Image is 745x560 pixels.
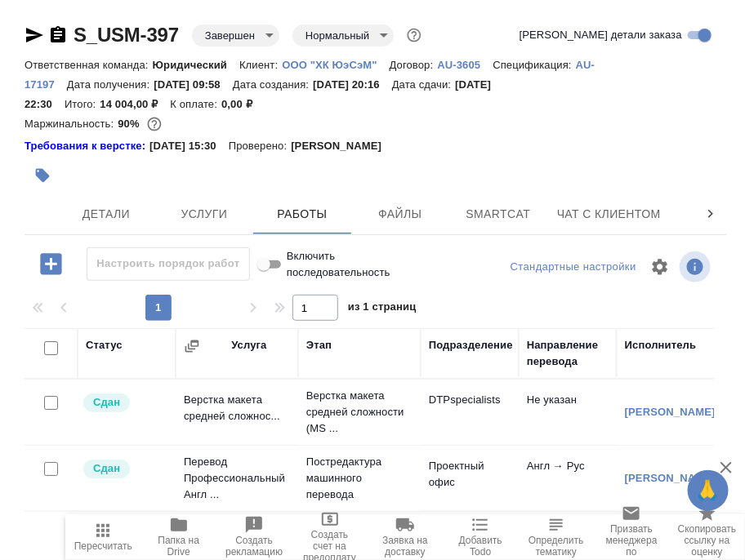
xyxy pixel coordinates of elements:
[291,138,394,154] p: [PERSON_NAME]
[25,138,149,154] div: Нажми, чтобы открыть папку с инструкцией
[292,24,394,47] div: Завершен
[519,450,617,507] td: Англ → Рус
[437,59,493,71] p: AU-3605
[368,514,443,560] button: Заявка на доставку
[306,388,413,437] p: Верстка макета средней сложности (MS ...
[529,535,584,558] span: Определить тематику
[93,460,120,477] p: Сдан
[437,57,493,71] a: AU-3605
[82,458,167,480] div: Менеджер проверил работу исполнителя, передает ее на следующий этап
[688,470,729,511] button: 🙏
[282,57,389,71] a: ООО "ХК ЮэСэМ"
[176,446,298,511] td: Перевод Профессиональный Англ ...
[200,29,260,42] button: Завершен
[390,59,438,71] p: Договор:
[231,337,266,353] div: Услуга
[25,138,149,154] a: Требования к верстке:
[453,535,508,558] span: Добавить Todo
[377,535,433,558] span: Заявка на доставку
[149,138,229,154] p: [DATE] 15:30
[292,514,367,560] button: Создать счет на предоплату
[670,514,745,560] button: Скопировать ссылку на оценку заказа
[429,337,513,353] div: Подразделение
[74,540,132,552] span: Пересчитать
[493,59,575,71] p: Спецификация:
[348,297,417,321] span: из 1 страниц
[680,251,714,282] span: Посмотреть информацию
[520,27,682,43] span: [PERSON_NAME] детали заказа
[239,59,282,71] p: Клиент:
[150,535,206,558] span: Папка на Drive
[557,204,661,224] span: Чат с клиентом
[65,98,100,110] p: Итого:
[25,158,60,193] button: Добавить тэг
[306,337,332,353] div: Этап
[25,59,153,71] p: Ответственная команда:
[48,25,68,45] button: Скопировать ссылку
[443,514,518,560] button: Добавить Todo
[519,514,594,560] button: Определить тематику
[392,78,455,91] p: Дата сдачи:
[625,337,697,353] div: Исполнитель
[86,337,123,353] div: Статус
[306,454,413,503] p: Постредактура машинного перевода
[25,25,44,45] button: Скопировать ссылку для ЯМессенджера
[153,59,239,71] p: Юридический
[519,384,617,441] td: Не указан
[176,384,298,441] td: Верстка макета средней сложнос...
[82,392,167,414] div: Менеджер проверил работу исполнителя, передает ее на следующий этап
[313,78,392,91] p: [DATE] 20:16
[282,59,389,71] p: ООО "ХК ЮэСэМ"
[506,255,640,280] div: split button
[65,514,141,560] button: Пересчитать
[29,247,74,281] button: Добавить работу
[25,118,118,130] p: Маржинальность:
[221,98,265,110] p: 0,00 ₽
[141,514,216,560] button: Папка на Drive
[184,338,200,354] button: Сгруппировать
[154,78,233,91] p: [DATE] 09:58
[170,98,221,110] p: К оплате:
[404,24,425,46] button: Доп статусы указывают на важность/срочность заказа
[421,384,519,441] td: DTPspecialists
[625,406,716,418] a: [PERSON_NAME]
[421,450,519,507] td: Проектный офис
[625,472,716,484] a: [PERSON_NAME]
[263,204,341,224] span: Работы
[459,204,538,224] span: Smartcat
[301,29,374,42] button: Нормальный
[216,514,292,560] button: Создать рекламацию
[165,204,243,224] span: Услуги
[67,204,145,224] span: Детали
[527,337,609,370] div: Направление перевода
[118,118,143,130] p: 90%
[233,78,313,91] p: Дата создания:
[74,24,179,46] a: S_USM-397
[93,394,120,411] p: Сдан
[361,204,439,224] span: Файлы
[594,514,669,560] button: Призвать менеджера по развитию
[144,113,165,135] button: 1205.28 RUB;
[694,473,722,508] span: 🙏
[192,24,279,47] div: Завершен
[229,138,292,154] p: Проверено:
[225,535,283,558] span: Создать рекламацию
[67,78,154,91] p: Дата получения:
[100,98,170,110] p: 14 004,00 ₽
[640,247,680,287] span: Настроить таблицу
